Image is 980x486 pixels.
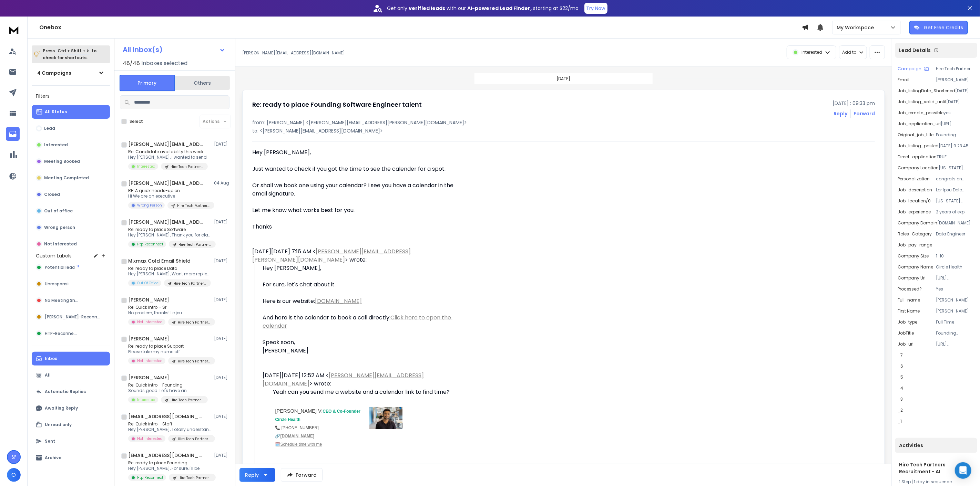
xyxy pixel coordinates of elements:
[44,241,77,247] p: Not Interested
[214,414,229,419] p: [DATE]
[936,209,974,215] p: 2 years of exp
[137,475,163,480] p: Htp Reconnect
[128,427,211,432] p: Hey [PERSON_NAME], Totally understand that you're
[275,442,322,447] span: 🗓️
[137,242,163,247] p: Htp Reconnect
[45,455,61,461] p: Archive
[128,305,211,310] p: Re: Quick intro – Sr
[7,468,21,482] button: O
[937,154,974,160] p: TRUE
[245,472,259,478] div: Reply
[128,180,204,187] h1: [PERSON_NAME][EMAIL_ADDRESS][DOMAIN_NAME]
[128,374,169,381] h1: [PERSON_NAME]
[214,297,229,303] p: [DATE]
[273,388,453,475] div: Yeah can you send me a website and a calendar link to find time?
[130,119,143,124] label: Select
[936,264,974,270] p: Circle Health
[252,100,422,109] h1: Re: ready to place Founding Software Engineer talent
[898,352,903,358] p: _7
[128,388,208,393] p: Sounds good. Let's have an
[898,176,930,182] p: Personalization
[936,231,974,237] p: Data Engineer
[178,242,212,247] p: Hire Tech Partners Recruitment - AI
[214,453,229,458] p: [DATE]
[898,209,931,215] p: job_experience
[32,385,110,399] button: Automatic Replies
[45,281,74,287] span: Unresponsive
[939,165,974,171] p: [US_STATE][GEOGRAPHIC_DATA]
[44,159,80,164] p: Meeting Booked
[834,110,847,117] button: Reply
[128,413,204,420] h1: [EMAIL_ADDRESS][DOMAIN_NAME]
[936,286,974,292] p: Yes
[943,110,974,116] p: yes
[898,198,931,204] p: job_location/0
[45,298,81,303] span: No Meeting Show
[854,110,875,117] div: Forward
[263,264,453,347] div: Hey [PERSON_NAME], For sure, let's chat about it. Here is our website: And here is the calendar t...
[946,99,974,105] p: [DATE] 9:22:53 PM
[128,452,204,459] h1: [EMAIL_ADDRESS][DOMAIN_NAME]
[32,91,110,101] h3: Filters
[275,408,323,414] span: [PERSON_NAME] V:
[32,155,110,168] button: Meeting Booked
[898,110,943,116] p: job_remote_possible
[936,198,974,204] p: [US_STATE][GEOGRAPHIC_DATA]
[137,358,163,363] p: Not Interested
[128,344,211,349] p: Re: ready to place Support
[137,436,163,441] p: Not Interested
[32,352,110,366] button: Inbox
[898,408,903,413] p: _2
[137,164,155,169] p: Interested
[171,398,204,403] p: Hire Tech Partners Recruitment - Middle Man Template
[252,127,875,134] p: to: <[PERSON_NAME][EMAIL_ADDRESS][DOMAIN_NAME]>
[32,221,110,234] button: Wrong person
[898,154,937,160] p: direct_application
[32,294,110,307] button: No Meeting Show
[242,50,345,56] p: [PERSON_NAME][EMAIL_ADDRESS][DOMAIN_NAME]
[936,319,974,325] p: Full Time
[898,297,920,303] p: full_name
[936,297,974,303] p: [PERSON_NAME]
[214,336,229,341] p: [DATE]
[369,407,402,430] img: AD_4nXcSw74eanRt5-qz81ScgcQIBOFN3oPVsDehX1Rrpnk5RaAQeYexniEYDC9AE5RwYFDCZCk2ulUPoowDul4Ch6rEecwS6...
[898,308,920,314] p: First Name
[837,24,877,31] p: My Workspace
[137,281,159,286] p: Out Of Office
[898,374,903,380] p: _5
[45,405,78,411] p: Awaiting Reply
[898,220,937,226] p: company.domain
[323,409,360,414] span: CEO & Co-Founder
[128,310,211,316] p: No problem, thanks! Le jeu.
[898,66,921,72] p: Campaign
[32,434,110,448] button: Sent
[32,66,110,80] button: 4 Campaigns
[39,23,802,32] h1: Onebox
[178,320,211,325] p: Hire Tech Partners Recruitment - Middle Man Template
[128,188,211,193] p: RE: A quick heads-up on
[128,227,211,232] p: Re: ready to place Software
[263,347,453,363] div: [PERSON_NAME]
[178,359,211,364] p: Hire Tech Partners Recruitment -
[895,438,977,453] div: Activities
[128,219,204,225] h1: [PERSON_NAME][EMAIL_ADDRESS][DOMAIN_NAME]
[43,47,96,61] p: Press to check for shortcuts.
[252,247,411,264] a: [PERSON_NAME][EMAIL_ADDRESS][PERSON_NAME][DOMAIN_NAME]
[32,451,110,465] button: Archive
[128,349,211,355] p: Please take my name off
[45,439,55,444] p: Sent
[955,88,974,94] p: [DATE]
[898,132,933,138] p: original_job_title
[899,479,973,485] div: |
[32,327,110,340] button: HTP-Reconnect
[899,479,911,485] span: 1 Step
[45,389,86,394] p: Automatic Replies
[32,105,110,119] button: All Status
[263,371,424,388] a: [PERSON_NAME][EMAIL_ADDRESS][DOMAIN_NAME]
[32,171,110,185] button: Meeting Completed
[128,466,211,471] p: Hey [PERSON_NAME], For sure, I'll be
[899,461,973,475] h1: Hire Tech Partners Recruitment - AI
[178,475,212,480] p: Hire Tech Partners Recruitment -
[214,219,229,225] p: [DATE]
